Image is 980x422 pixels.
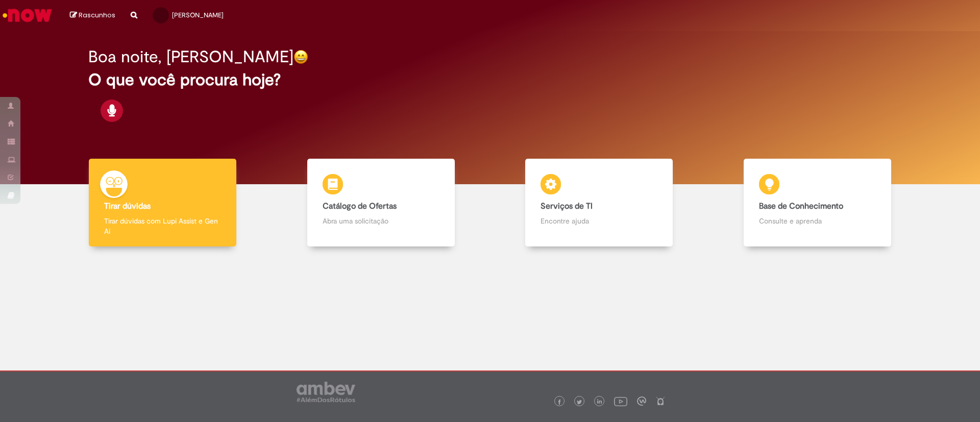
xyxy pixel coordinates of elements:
[297,382,355,402] img: logo_footer_ambev_rotulo_gray.png
[541,201,593,211] b: Serviços de TI
[323,201,397,211] b: Catálogo de Ofertas
[272,159,491,247] a: Catálogo de Ofertas Abra uma solicitação
[104,216,221,236] p: Tirar dúvidas com Lupi Assist e Gen Ai
[637,396,646,406] img: logo_footer_workplace.png
[88,48,293,66] h2: Boa noite, [PERSON_NAME]
[597,399,602,405] img: logo_footer_linkedin.png
[88,71,892,89] h2: O que você procura hoje?
[79,10,115,20] span: Rascunhos
[490,159,708,247] a: Serviços de TI Encontre ajuda
[759,216,876,226] p: Consulte e aprenda
[293,49,308,64] img: happy-face.png
[656,396,665,406] img: logo_footer_naosei.png
[759,201,843,211] b: Base de Conhecimento
[577,400,582,405] img: logo_footer_twitter.png
[172,11,224,19] span: [PERSON_NAME]
[541,216,657,226] p: Encontre ajuda
[54,159,272,247] a: Tirar dúvidas Tirar dúvidas com Lupi Assist e Gen Ai
[557,400,562,405] img: logo_footer_facebook.png
[614,394,627,408] img: logo_footer_youtube.png
[104,201,151,211] b: Tirar dúvidas
[708,159,927,247] a: Base de Conhecimento Consulte e aprenda
[323,216,439,226] p: Abra uma solicitação
[1,5,54,26] img: ServiceNow
[70,11,115,20] a: Rascunhos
